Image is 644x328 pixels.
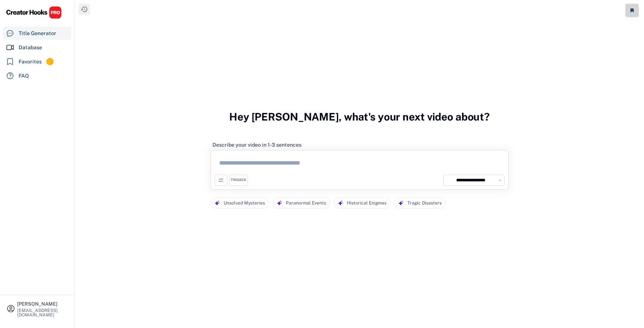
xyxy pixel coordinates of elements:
[17,308,68,317] div: [EMAIL_ADDRESS][DOMAIN_NAME]
[19,29,56,37] div: Title Generator
[347,198,386,209] div: Historical Enigmas
[19,58,42,66] div: Favorites
[17,302,68,306] div: [PERSON_NAME]
[19,44,42,51] div: Database
[231,178,246,182] div: TRIGGER
[224,198,265,209] div: Unsolved Mysteries
[6,6,62,19] img: CHPRO%20Logo.svg
[445,177,452,184] img: yH5BAEAAAAALAAAAAABAAEAAAIBRAA7
[19,72,29,80] div: FAQ
[286,198,326,209] div: Paranormal Events
[212,141,302,148] div: Describe your video in 1-3 sentences
[407,198,442,209] div: Tragic Disasters
[229,103,490,131] h3: Hey [PERSON_NAME], what's your next video about?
